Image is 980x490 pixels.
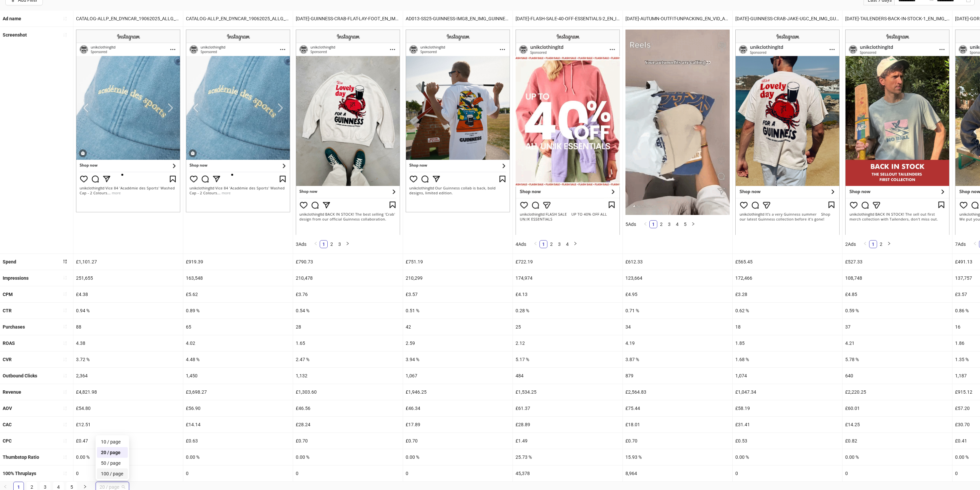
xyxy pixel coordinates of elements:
[3,406,12,411] b: AOV
[733,465,842,481] div: 0
[843,270,952,286] div: 108,748
[623,417,732,433] div: £18.01
[650,221,657,228] a: 1
[312,240,320,248] button: left
[403,270,513,286] div: 210,299
[293,303,403,319] div: 0.54 %
[733,417,842,433] div: £31.41
[665,220,673,228] li: 3
[344,240,352,248] button: right
[733,254,842,270] div: £565.45
[63,259,67,264] span: sort-descending
[861,240,869,248] button: left
[623,400,732,416] div: £75.44
[97,447,128,458] div: 20 / page
[843,254,952,270] div: £527.33
[63,439,67,443] span: sort-ascending
[73,351,183,367] div: 3.72 %
[97,458,128,468] div: 50 / page
[403,254,513,270] div: £751.19
[843,400,952,416] div: £60.01
[623,465,732,481] div: 8,964
[63,373,67,378] span: sort-ascending
[513,465,622,481] div: 45,378
[3,16,21,21] b: Ad name
[623,303,732,319] div: 0.71 %
[63,341,67,345] span: sort-ascending
[63,455,67,459] span: sort-ascending
[63,471,67,476] span: sort-ascending
[513,254,622,270] div: £722.19
[623,319,732,335] div: 34
[869,241,877,248] a: 1
[971,240,979,248] li: Previous Page
[513,433,622,449] div: £1.49
[73,270,183,286] div: 251,655
[733,384,842,400] div: £1,047.34
[733,286,842,302] div: £3.28
[73,368,183,384] div: 2,364
[73,465,183,481] div: 0
[336,241,343,248] a: 3
[293,449,403,465] div: 0.00 %
[296,242,306,247] span: 3 Ads
[513,286,622,302] div: £4.13
[403,303,513,319] div: 0.51 %
[73,417,183,433] div: £12.51
[63,308,67,313] span: sort-ascending
[843,384,952,400] div: £2,220.25
[293,400,403,416] div: £46.56
[887,242,891,245] span: right
[733,303,842,319] div: 0.62 %
[733,449,842,465] div: 0.00 %
[843,449,952,465] div: 0.00 %
[643,222,647,226] span: left
[63,357,67,362] span: sort-ascending
[516,242,526,247] span: 4 Ads
[183,11,293,27] div: CATALOG-ALLP_EN_DYNCAR_19062025_ALLG_CC_SC3_None_RET
[312,240,320,248] li: Previous Page
[681,220,689,228] li: 5
[513,319,622,335] div: 25
[623,449,732,465] div: 15.93 %
[183,270,293,286] div: 163,548
[3,471,36,476] b: 100% Thruplays
[293,384,403,400] div: £1,303.60
[63,33,67,37] span: sort-ascending
[293,465,403,481] div: 0
[623,286,732,302] div: £4.95
[3,389,21,395] b: Revenue
[293,335,403,351] div: 1.65
[973,242,977,245] span: left
[83,485,87,489] span: right
[845,30,949,235] img: Screenshot 120232706362800356
[877,241,885,248] a: 2
[735,30,840,235] img: Screenshot 120232550659590356
[293,351,403,367] div: 2.47 %
[293,368,403,384] div: 1,132
[403,384,513,400] div: £1,946.25
[63,422,67,427] span: sort-ascending
[843,465,952,481] div: 0
[403,351,513,367] div: 3.94 %
[406,30,510,212] img: Screenshot 120230076102700356
[328,241,335,248] a: 2
[513,368,622,384] div: 484
[548,241,555,248] a: 2
[623,384,732,400] div: £2,564.83
[101,449,124,456] div: 20 / page
[403,433,513,449] div: £0.70
[3,259,16,264] b: Spend
[513,400,622,416] div: £61.37
[63,324,67,329] span: sort-ascending
[403,368,513,384] div: 1,067
[547,240,555,248] li: 2
[403,417,513,433] div: £17.89
[97,468,128,479] div: 100 / page
[63,390,67,394] span: sort-ascending
[63,16,67,21] span: sort-ascending
[3,422,12,427] b: CAC
[843,368,952,384] div: 640
[183,335,293,351] div: 4.02
[344,240,352,248] li: Next Page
